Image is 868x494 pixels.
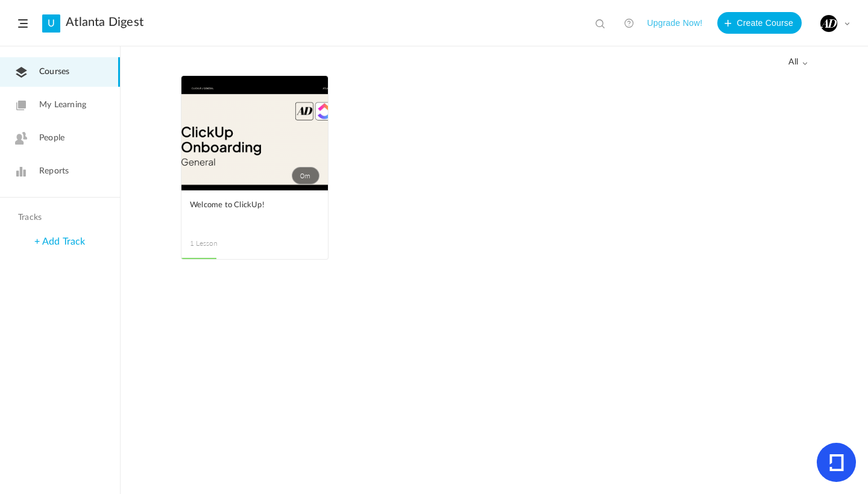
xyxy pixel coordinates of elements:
[39,99,86,111] span: My Learning
[190,238,255,249] span: 1 Lesson
[66,15,143,30] a: Atlanta Digest
[190,199,301,212] span: Welcome to ClickUp!
[39,165,69,178] span: Reports
[18,213,99,223] h4: Tracks
[39,66,69,78] span: Courses
[717,12,802,34] button: Create Course
[42,14,60,33] a: U
[647,12,702,34] button: Upgrade Now!
[820,15,837,32] img: atlantadigest.png
[190,199,319,226] a: Welcome to ClickUp!
[181,76,328,190] a: 0m
[292,167,319,184] span: 0m
[34,237,85,246] a: + Add Track
[39,132,64,145] span: People
[788,57,808,67] span: all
